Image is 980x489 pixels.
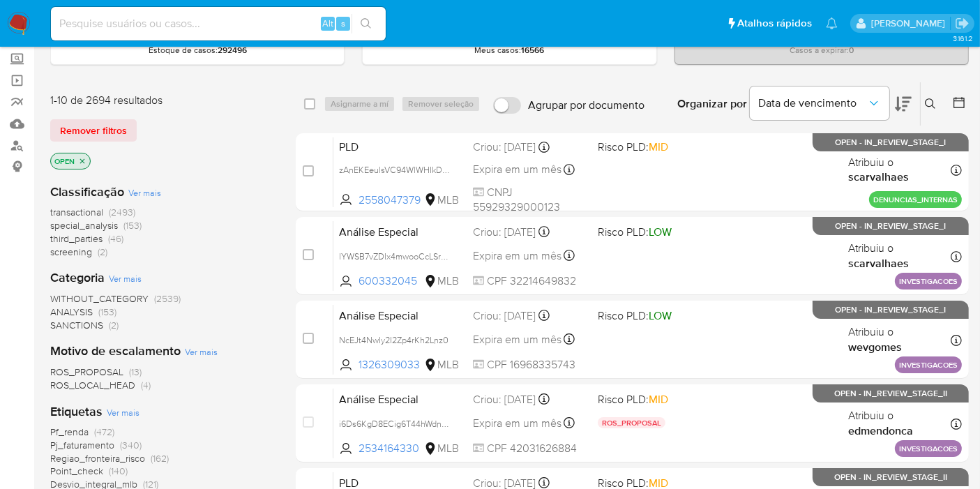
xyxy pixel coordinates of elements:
[737,16,812,31] span: Atalhos rápidos
[322,17,333,30] span: Alt
[826,17,838,29] a: Notificações
[871,17,950,30] p: leticia.merlin@mercadolivre.com
[341,17,345,30] span: s
[352,14,380,33] button: search-icon
[955,16,970,31] a: Sair
[51,15,386,33] input: Pesquise usuários ou casos...
[953,33,973,44] span: 3.161.2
